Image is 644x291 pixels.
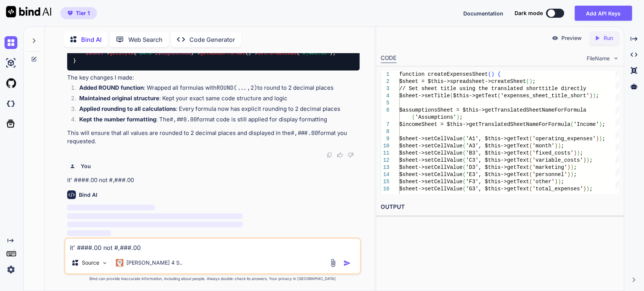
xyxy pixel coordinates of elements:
[573,150,576,156] span: )
[381,100,389,107] div: 5
[542,86,586,92] span: title directly
[567,172,570,178] span: )
[381,128,389,135] div: 8
[450,93,453,99] span: (
[399,93,450,99] span: $sheet->setTitle
[466,172,529,178] span: 'E3', $this->getText
[463,136,466,142] span: (
[399,186,463,192] span: $sheet->setCellValue
[5,97,17,110] img: darkCloudIdeIcon
[586,186,589,192] span: )
[570,164,573,170] span: )
[79,116,156,123] strong: Kept the number formatting
[81,162,91,170] h6: You
[501,93,589,99] span: 'expenses_sheet_title_short'
[583,186,586,192] span: )
[381,78,389,85] div: 2
[466,143,529,149] span: 'A3', $this->getText
[73,105,360,115] li: : Every formula now has explicit rounding to 2 decimal places
[532,164,567,170] span: 'marketing'
[497,71,500,77] span: {
[399,164,463,170] span: $sheet->setCellValue
[570,121,573,127] span: (
[381,71,389,78] div: 1
[558,179,561,185] span: )
[67,230,111,236] span: ‌
[6,6,51,17] img: Bind AI
[291,129,318,137] code: #,###.00
[561,34,582,42] p: Preview
[60,7,97,19] button: premiumTier 1
[128,35,163,44] p: Web Search
[463,143,466,149] span: (
[532,143,555,149] span: 'month'
[399,143,463,149] span: $sheet->setCellValue
[347,152,354,158] img: dislike
[463,164,466,170] span: (
[589,157,592,163] span: ;
[73,94,360,105] li: : Kept your exact same code structure and logic
[491,71,494,77] span: )
[64,276,361,282] p: Bind can provide inaccurate information, including about people. Always double-check its answers....
[561,179,564,185] span: ;
[399,157,463,163] span: $sheet->setCellValue
[67,213,243,219] span: ‌
[381,121,389,128] div: 7
[456,114,459,120] span: )
[529,157,532,163] span: (
[466,179,529,185] span: 'F3', $this->getText
[596,93,599,99] span: ;
[466,150,529,156] span: 'B3', $this->getText
[381,135,389,142] div: 9
[81,35,101,44] p: Bind AI
[109,50,134,57] span: getStyle
[67,222,243,227] span: ‌
[545,121,570,127] span: rFormula
[67,176,360,185] p: it' ####.00 not #,###.00
[602,121,605,127] span: ;
[554,179,557,185] span: )
[381,150,389,157] div: 11
[67,74,360,82] p: The key changes I made:
[488,71,491,77] span: (
[529,143,532,149] span: (
[189,35,235,44] p: Code Generator
[497,93,500,99] span: (
[558,143,561,149] span: )
[399,179,463,185] span: $sheet->setCellValue
[580,150,583,156] span: ;
[381,54,397,63] div: CODE
[343,259,351,267] img: icon
[79,95,159,102] strong: Maintained original structure
[337,152,343,158] img: like
[592,93,595,99] span: )
[573,164,576,170] span: ;
[545,107,586,113] span: ameForFormula
[463,10,503,17] span: Documentation
[575,6,632,21] button: Add API Keys
[399,121,545,127] span: $incomeSheet = $this->getTranslatedSheetNameFo
[532,157,583,163] span: 'variable_costs'
[381,92,389,100] div: 4
[532,136,596,142] span: 'operating_expenses'
[515,9,543,17] span: Dark mode
[466,164,529,170] span: 'D3', $this->getText
[76,9,90,17] span: Tier 1
[5,36,17,49] img: chat
[381,142,389,150] div: 10
[529,78,532,84] span: )
[217,84,257,92] code: ROUND(...,2)
[466,136,529,142] span: 'A1', $this->getText
[532,172,567,178] span: 'personnel'
[573,172,576,178] span: ;
[257,50,297,57] span: setFormatCode
[381,85,389,92] div: 3
[604,34,613,42] p: Run
[466,157,529,163] span: 'C3', $this->getText
[399,136,463,142] span: $sheet->setCellValue
[376,198,624,216] h2: OUTPUT
[79,191,97,199] h6: Bind AI
[399,78,526,84] span: $sheet = $this->spreadsheet->createSheet
[459,114,462,120] span: ;
[300,50,330,57] span: '#,##0.00'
